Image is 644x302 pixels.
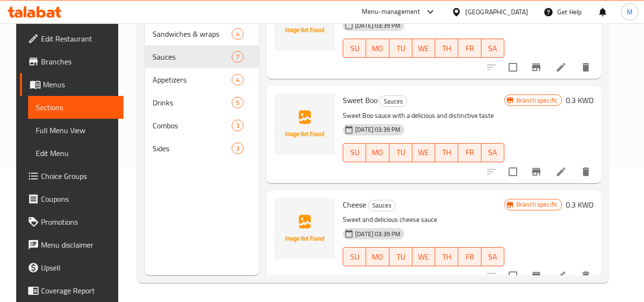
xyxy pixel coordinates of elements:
span: Select to update [503,162,523,182]
a: Edit Menu [28,142,124,165]
button: Branch-specific-item [525,56,548,79]
span: 5 [232,98,243,107]
span: SU [347,250,362,264]
button: MO [366,39,389,58]
span: Cheese [343,198,366,212]
button: SA [481,39,504,58]
span: TU [393,146,409,159]
span: Appetizers [153,74,232,85]
span: Coupons [41,193,116,205]
span: MO [370,42,385,55]
div: Sides3 [145,137,259,160]
span: WE [416,250,431,264]
a: Menu disclaimer [20,233,124,256]
a: Branches [20,50,124,73]
span: Choice Groups [41,170,116,182]
button: MO [366,143,389,162]
span: SU [347,146,362,159]
a: Edit menu item [555,270,567,281]
span: Coverage Report [41,285,116,296]
span: Sauces [380,96,407,107]
a: Coupons [20,187,124,210]
span: 3 [232,121,243,130]
span: Branch specific [512,200,562,209]
span: MO [370,146,385,159]
span: WE [416,42,431,55]
span: TU [393,42,409,55]
h6: 0.3 KWD [566,198,593,211]
div: items [232,28,244,40]
a: Edit menu item [555,62,567,73]
p: Sweet Boo sauce with a delicious and distinctive taste [343,110,504,122]
span: TH [439,250,454,264]
button: SU [343,247,366,266]
div: Sides [153,143,232,154]
button: WE [412,247,435,266]
button: TU [389,39,412,58]
span: SA [485,250,501,264]
span: TH [439,146,454,159]
span: [DATE] 03:39 PM [351,21,404,30]
button: TU [389,143,412,162]
a: Full Menu View [28,119,124,142]
div: Sandwiches & wraps4 [145,22,259,45]
button: SA [481,247,504,266]
span: 7 [232,52,243,62]
button: SA [481,143,504,162]
span: Sauces [153,51,232,62]
button: SU [343,39,366,58]
span: MO [370,250,385,264]
button: FR [458,247,481,266]
span: FR [462,250,477,264]
span: Edit Menu [36,147,116,159]
button: WE [412,143,435,162]
div: Appetizers4 [145,68,259,91]
p: Sweet and delicious cheese sauce [343,214,504,226]
span: TU [393,250,409,264]
span: Sandwiches & wraps [153,28,232,40]
button: MO [366,247,389,266]
button: delete [574,264,597,287]
img: Cheese [274,198,335,259]
span: Upsell [41,262,116,273]
div: items [232,97,244,108]
div: Combos3 [145,114,259,137]
span: Branches [41,56,116,67]
span: FR [462,146,477,159]
span: Menu disclaimer [41,239,116,250]
span: Full Menu View [36,125,116,136]
span: Select to update [503,57,523,77]
div: items [232,51,244,62]
div: items [232,120,244,131]
img: Sweet Boo [274,94,335,155]
a: Choice Groups [20,165,124,187]
button: Branch-specific-item [525,160,548,183]
div: Combos [153,120,232,131]
button: TH [435,247,458,266]
a: Edit Restaurant [20,27,124,50]
span: FR [462,42,477,55]
button: TH [435,39,458,58]
span: Sections [36,102,116,113]
button: delete [574,56,597,79]
a: Edit menu item [555,166,567,177]
button: FR [458,39,481,58]
span: Branch specific [512,96,562,105]
a: Promotions [20,210,124,233]
div: items [232,143,244,154]
span: SA [485,146,501,159]
button: TU [389,247,412,266]
div: Menu-management [362,6,420,18]
span: 4 [232,75,243,84]
nav: Menu sections [145,19,259,164]
span: Sauces [368,200,395,211]
div: [GEOGRAPHIC_DATA] [465,7,528,17]
span: [DATE] 03:39 PM [351,229,404,239]
button: SU [343,143,366,162]
a: Menus [20,73,124,96]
